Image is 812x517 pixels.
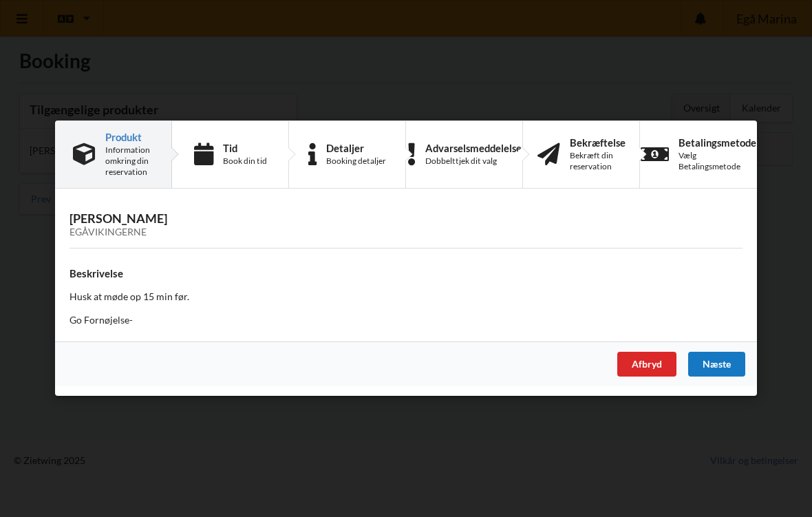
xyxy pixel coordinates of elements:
div: Dobbelttjek dit valg [425,156,522,167]
h4: Beskrivelse [70,267,742,280]
div: Tid [223,143,267,154]
div: Betalingsmetode [679,137,756,148]
div: Book din tid [223,156,267,167]
div: Booking detaljer [326,156,386,167]
div: Bekræftelse [570,137,626,148]
p: Go Fornøjelse- [70,314,742,328]
div: Detaljer [326,143,386,154]
div: Bekræft din reservation [570,150,626,172]
div: Advarselsmeddelelse [425,143,522,154]
h3: [PERSON_NAME] [70,211,742,239]
div: Egåvikingerne [70,227,742,239]
div: Næste [688,352,745,377]
p: Husk at møde op 15 min før. [70,291,742,304]
div: Information omkring din reservation [105,145,153,178]
div: Afbryd [617,352,676,377]
div: Vælg Betalingsmetode [679,150,756,172]
div: Produkt [105,131,153,143]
